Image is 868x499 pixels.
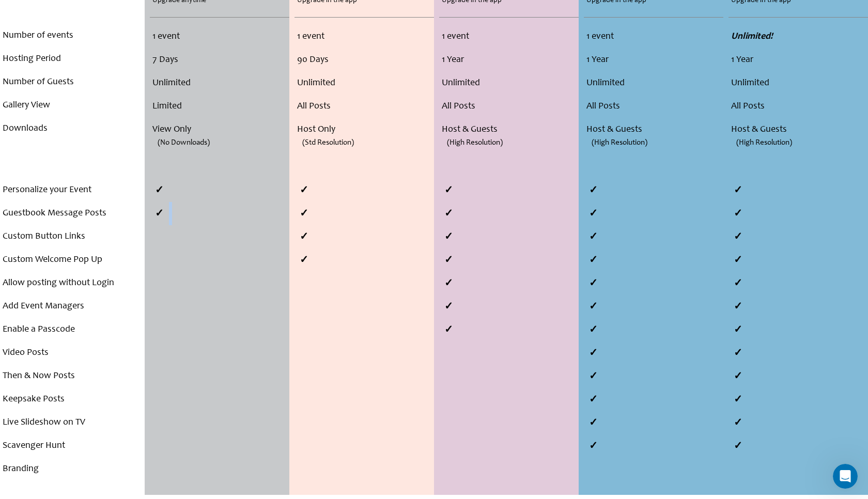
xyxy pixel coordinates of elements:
[442,72,576,95] li: Unlimited
[586,49,721,72] li: 1 Year
[3,341,142,365] li: Video Posts
[297,95,431,118] li: All Posts
[3,202,142,225] li: Guestbook Message Posts
[297,25,431,49] li: 1 event
[152,49,286,72] li: 7 Days
[3,365,142,388] li: Then & Now Posts
[3,24,142,48] li: Number of events
[3,434,142,458] li: Scavenger Hunt
[158,131,210,154] span: (No Downloads)
[3,318,142,341] li: Enable a Passcode
[731,32,773,41] strong: Unlimited!
[3,458,142,481] li: Branding
[3,411,142,434] li: Live Slideshow on TV
[3,48,142,71] li: Hosting Period
[731,95,865,118] li: All Posts
[152,72,286,95] li: Unlimited
[442,25,576,49] li: 1 event
[3,225,142,248] li: Custom Button Links
[3,272,142,295] li: Allow posting without Login
[442,118,576,142] li: Host & Guests
[297,49,431,72] li: 90 Days
[3,117,142,141] li: Downloads
[586,118,721,142] li: Host & Guests
[3,71,142,94] li: Number of Guests
[152,95,286,118] li: Limited
[152,118,286,142] li: View Only
[297,118,431,142] li: Host Only
[736,131,792,154] span: (High Resolution)
[3,248,142,272] li: Custom Welcome Pop Up
[3,388,142,411] li: Keepsake Posts
[731,118,865,142] li: Host & Guests
[297,72,431,95] li: Unlimited
[3,295,142,318] li: Add Event Managers
[586,95,721,118] li: All Posts
[442,49,576,72] li: 1 Year
[152,25,286,49] li: 1 event
[731,49,865,72] li: 1 Year
[833,464,858,489] iframe: Intercom live chat
[586,72,721,95] li: Unlimited
[447,131,503,154] span: (High Resolution)
[3,94,142,117] li: Gallery View
[731,72,865,95] li: Unlimited
[592,131,647,154] span: (High Resolution)
[442,95,576,118] li: All Posts
[302,131,354,154] span: (Std Resolution)
[586,25,721,49] li: 1 event
[3,179,142,202] li: Personalize your Event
